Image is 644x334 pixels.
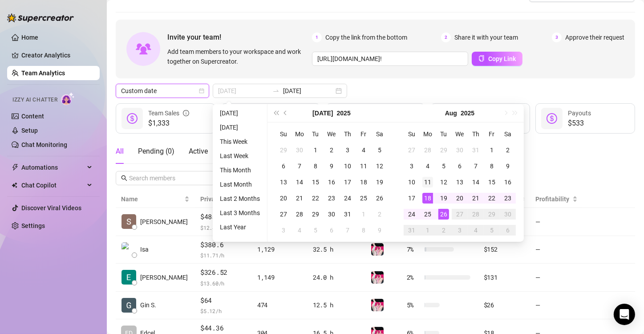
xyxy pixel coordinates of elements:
[422,145,433,155] div: 28
[484,142,500,158] td: 2025-08-01
[406,145,417,155] div: 27
[484,300,525,310] div: $26
[472,52,522,66] button: Copy Link
[292,174,308,190] td: 2025-07-14
[438,161,449,171] div: 5
[422,177,433,187] div: 11
[454,225,465,236] div: 3
[452,126,468,142] th: We
[308,222,324,238] td: 2025-08-05
[218,86,269,96] input: Start date
[272,87,279,94] span: swap-right
[121,175,127,181] span: search
[342,145,353,155] div: 3
[486,193,497,204] div: 22
[452,142,468,158] td: 2025-07-30
[275,158,292,174] td: 2025-07-06
[470,209,481,220] div: 28
[470,145,481,155] div: 31
[21,127,38,134] a: Setup
[468,174,484,190] td: 2025-08-14
[308,142,324,158] td: 2025-07-01
[461,104,474,122] button: Choose a year
[127,113,138,124] span: dollar-circle
[313,244,360,254] div: 32.5 h
[326,193,337,204] div: 23
[372,190,388,206] td: 2025-07-26
[278,161,289,171] div: 6
[358,209,369,220] div: 1
[189,147,208,155] span: Active
[374,209,385,220] div: 2
[484,244,525,254] div: $152
[342,225,353,236] div: 7
[372,174,388,190] td: 2025-07-19
[436,142,452,158] td: 2025-07-29
[340,222,356,238] td: 2025-08-07
[326,225,337,236] div: 6
[21,34,38,41] a: Home
[292,142,308,158] td: 2025-06-30
[308,190,324,206] td: 2025-07-22
[272,87,279,94] span: to
[470,161,481,171] div: 7
[21,113,44,120] a: Content
[342,161,353,171] div: 10
[470,193,481,204] div: 21
[374,161,385,171] div: 12
[200,196,238,203] span: Private Sales
[411,103,417,123] span: question-circle
[294,225,305,236] div: 4
[406,225,417,236] div: 31
[356,222,372,238] td: 2025-08-08
[372,222,388,238] td: 2025-08-09
[7,13,74,22] img: logo-BBDzfeDw.svg
[326,177,337,187] div: 16
[436,126,452,142] th: Tu
[404,126,420,142] th: Su
[454,193,465,204] div: 20
[140,300,156,310] span: Gin S.
[568,118,591,129] span: $533
[374,193,385,204] div: 26
[565,33,624,42] span: Approve their request
[122,242,136,257] img: Isa
[445,104,457,122] button: Choose a month
[121,194,182,204] span: Name
[374,177,385,187] div: 19
[342,177,353,187] div: 17
[140,217,188,227] span: [PERSON_NAME]
[200,212,247,222] span: $485.44
[356,206,372,222] td: 2025-08-01
[358,177,369,187] div: 18
[199,88,204,94] span: calendar
[324,158,340,174] td: 2025-07-09
[138,146,174,157] div: Pending ( 0 )
[452,206,468,222] td: 2025-08-27
[422,193,433,204] div: 18
[500,158,516,174] td: 2025-08-09
[358,225,369,236] div: 8
[500,142,516,158] td: 2025-08-02
[148,118,189,129] span: $1,333
[12,96,57,104] span: Izzy AI Chatter
[337,104,351,122] button: Choose a year
[406,193,417,204] div: 17
[116,146,124,157] div: All
[325,33,407,42] span: Copy the link from the bottom
[200,267,247,278] span: $326.52
[294,161,305,171] div: 7
[275,190,292,206] td: 2025-07-20
[216,122,263,133] li: [DATE]
[216,208,263,218] li: Last 3 Months
[257,273,302,282] div: 1,149
[452,190,468,206] td: 2025-08-20
[278,209,289,220] div: 27
[21,48,93,62] a: Creator Analytics
[420,158,436,174] td: 2025-08-04
[278,177,289,187] div: 13
[283,86,334,96] input: End date
[313,273,360,282] div: 24.0 h
[292,158,308,174] td: 2025-07-07
[500,190,516,206] td: 2025-08-23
